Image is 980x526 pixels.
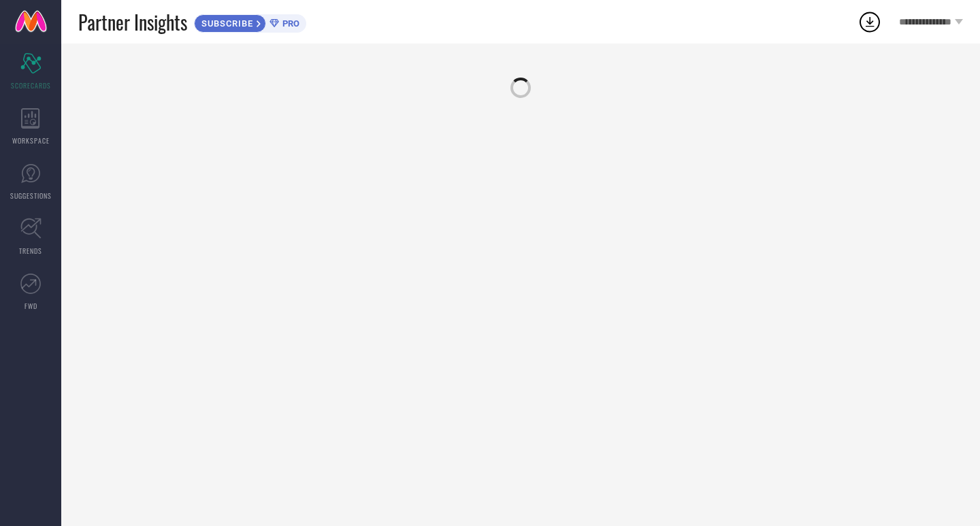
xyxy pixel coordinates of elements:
[24,301,37,311] span: FWD
[195,18,257,29] span: SUBSCRIBE
[857,10,882,34] div: Open download list
[12,135,50,146] span: WORKSPACE
[279,18,299,29] span: PRO
[11,80,51,91] span: SCORECARDS
[10,191,52,201] span: SUGGESTIONS
[78,8,187,36] span: Partner Insights
[19,246,42,256] span: TRENDS
[194,11,306,33] a: SUBSCRIBEPRO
